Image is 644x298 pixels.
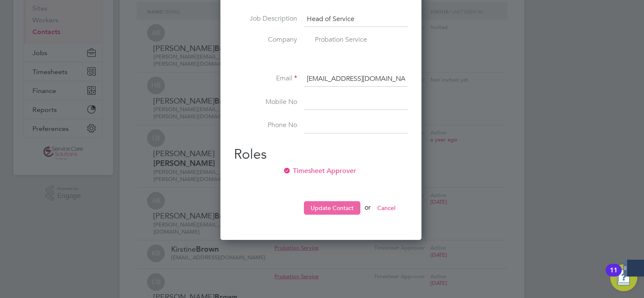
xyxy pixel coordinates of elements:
label: Phone No [234,121,297,130]
label: Mobile No [234,98,297,106]
button: Open Resource Center, 11 new notifications [610,264,637,291]
li: or [234,201,408,223]
button: Cancel [370,201,402,215]
li: Timesheet Approver [234,167,408,184]
keeper-lock: Open Keeper Popup [395,74,405,84]
label: Job Description [234,14,297,23]
button: Update Contact [304,201,360,215]
label: Email [234,74,297,83]
div: 11 [610,270,617,281]
label: Company [234,35,297,44]
h2: Roles [234,146,408,163]
label: Probation Service [304,35,367,44]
